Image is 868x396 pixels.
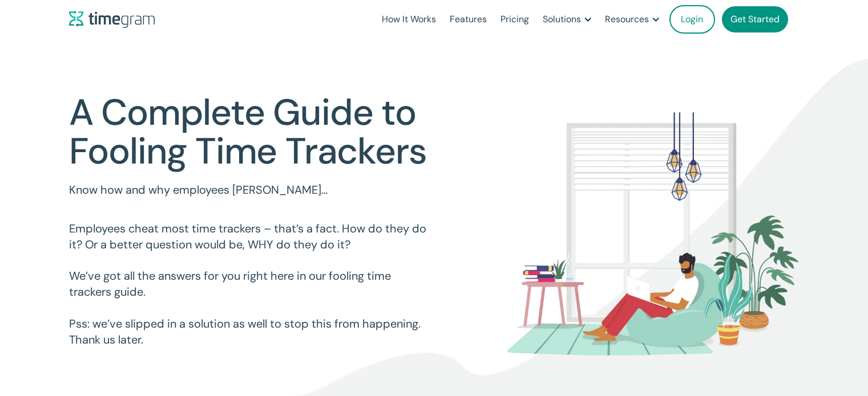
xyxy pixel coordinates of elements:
[69,182,434,198] p: Know how and why employees [PERSON_NAME]…
[809,322,863,376] iframe: Tidio Chat
[543,11,581,27] div: Solutions
[69,93,434,171] h1: A Complete Guide to Fooling Time Trackers
[722,6,788,32] a: Get Started
[69,221,434,348] p: Employees cheat most time trackers – that’s a fact. How do they do it? Or a better question would...
[669,5,715,34] a: Login
[605,11,649,27] div: Resources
